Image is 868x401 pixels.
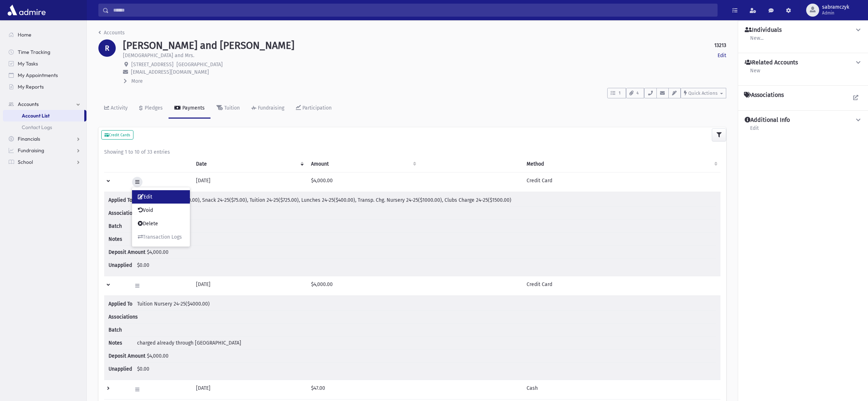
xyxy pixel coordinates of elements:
div: Activity [109,105,128,111]
a: Delete [132,217,190,230]
button: Related Accounts [744,59,862,67]
span: Tuition Nursery 24-25($4000.00) [137,301,210,307]
td: Cash [522,380,720,399]
a: My Tasks [3,58,86,69]
a: My Appointments [3,69,86,81]
input: Search [109,4,717,17]
a: Edit [132,190,190,204]
a: Participation [290,98,337,119]
span: $4,000.00 [147,353,169,359]
a: Time Tracking [3,46,86,58]
h4: Associations [744,91,784,99]
a: Accounts [98,30,125,36]
p: [DEMOGRAPHIC_DATA] and Mrs. [123,52,194,59]
span: My Reports [18,84,44,90]
h1: [PERSON_NAME] and [PERSON_NAME] [123,39,294,52]
span: Admin [822,10,849,16]
button: Credit Cards [101,130,133,140]
div: Pledges [143,105,163,111]
span: $4,000.00 [147,249,169,255]
span: Applied To [109,196,136,204]
button: 1 [607,88,626,98]
td: Credit Card [522,172,720,192]
td: [DATE] [192,380,307,399]
a: Tuition [210,98,246,119]
a: Pledges [133,98,169,119]
span: More [131,78,143,84]
img: AdmirePro [6,3,47,17]
span: 1 [616,90,622,97]
a: Edit [750,124,759,137]
a: Activity [98,98,133,119]
h4: Related Accounts [745,59,798,67]
span: Batch [109,326,136,334]
a: Fundraising [246,98,290,119]
div: Tuition [223,105,240,111]
span: Contact Logs [22,124,52,131]
span: Batch [109,222,136,230]
span: Unapplied [109,365,136,373]
th: Amount: activate to sort column ascending [307,156,419,172]
a: School [3,156,86,168]
span: Notes [109,235,136,243]
span: Notes [109,339,136,347]
span: [GEOGRAPHIC_DATA] [176,61,223,68]
td: $47.00 [307,380,419,399]
button: Quick Actions [681,88,726,98]
div: R [98,39,116,57]
a: Edit [718,52,726,59]
span: Time Tracking [18,49,50,55]
span: charged already through [GEOGRAPHIC_DATA] [137,340,241,346]
span: Account List [22,112,50,119]
td: [DATE] [192,172,307,192]
span: 4 [634,90,641,97]
span: Associations [109,313,138,321]
span: Edit [138,194,152,200]
div: Payments [181,105,205,111]
span: My Tasks [18,60,38,67]
button: Additional Info [744,116,862,124]
td: [DATE] [192,276,307,295]
small: Credit Cards [105,133,130,137]
span: $0.00 [137,366,149,372]
span: Financials [18,136,40,142]
a: Fundraising [3,145,86,156]
a: Accounts [3,98,86,110]
button: More [123,77,144,85]
a: Contact Logs [3,121,86,133]
span: Home [18,31,31,38]
span: Quick Actions [688,90,718,96]
span: Deposit Amount [109,248,145,256]
h4: Additional Info [745,116,790,124]
span: Applied To [109,300,136,308]
a: Home [3,29,86,40]
span: Associations [109,209,138,217]
span: Void [138,207,153,213]
span: $0.00 [137,262,149,268]
span: Accounts [18,101,39,107]
span: Fundraising [18,147,44,154]
strong: 13213 [714,42,726,49]
td: $4,000.00 [307,276,419,295]
span: School [18,159,33,165]
span: Unapplied [109,261,136,269]
span: Registration 24-25($300.00), Snack 24-25($75.00), Tuition 24-25($725.00), Lunches 24-25($400.00),... [137,197,511,203]
a: My Reports [3,81,86,93]
a: Account List [3,110,84,121]
span: sabramczyk [822,4,849,10]
th: Date: activate to sort column ascending [192,156,307,172]
h4: Individuals [745,26,782,34]
td: $4,000.00 [307,172,419,192]
a: New... [750,34,764,47]
div: Showing 1 to 10 of 33 entries [104,148,720,156]
span: My Appointments [18,72,58,78]
a: Payments [169,98,210,119]
span: Deposit Amount [109,352,145,360]
a: Void [132,204,190,217]
div: Participation [301,105,332,111]
a: New [750,67,761,80]
td: Credit Card [522,276,720,295]
span: [EMAIL_ADDRESS][DOMAIN_NAME] [131,69,209,75]
nav: breadcrumb [98,29,125,39]
button: Individuals [744,26,862,34]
